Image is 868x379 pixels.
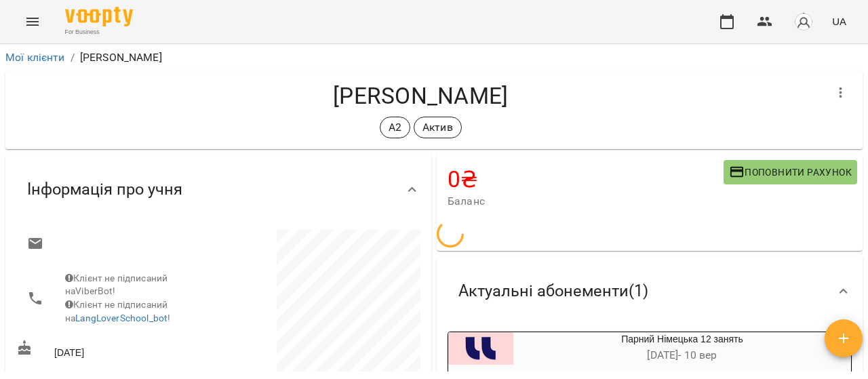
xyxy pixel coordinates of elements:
[458,281,648,302] span: Актуальні абонементи ( 1 )
[16,82,825,110] h4: [PERSON_NAME]
[724,160,857,184] button: Поповнити рахунок
[729,164,852,180] span: Поповнити рахунок
[5,51,65,64] a: Мої клієнти
[389,119,401,136] p: A2
[71,49,75,66] li: /
[75,313,167,323] a: LangLoverSchool_bot
[16,5,49,38] button: Menu
[437,256,863,326] div: Актуальні абонементи(1)
[832,14,846,28] span: UA
[422,119,453,136] p: Актив
[80,49,162,66] p: [PERSON_NAME]
[14,337,218,362] div: [DATE]
[448,332,513,365] div: Парний Німецька 12 занять
[27,179,182,200] span: Інформація про учня
[65,7,133,26] img: Voopty Logo
[380,117,410,138] div: A2
[5,49,863,66] nav: breadcrumb
[65,299,170,323] span: Клієнт не підписаний на !
[794,12,813,31] img: avatar_s.png
[513,332,851,365] div: Парний Німецька 12 занять
[827,9,852,34] button: UA
[5,155,431,224] div: Інформація про учня
[448,193,724,210] span: Баланс
[65,28,133,37] span: For Business
[448,165,724,193] h4: 0 ₴
[647,348,717,361] span: [DATE] - 10 вер
[414,117,462,138] div: Актив
[65,273,167,297] span: Клієнт не підписаний на ViberBot!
